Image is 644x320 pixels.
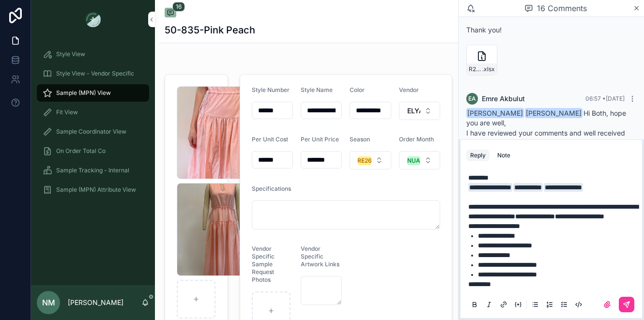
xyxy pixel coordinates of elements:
img: App logo [85,12,101,27]
p: I have reviewed your comments and well received with thanks. [466,128,636,148]
span: NM [42,297,55,308]
span: Season [350,136,370,143]
span: Fit View [56,108,78,116]
span: Emre Akbulut [482,94,525,104]
span: Order Month [399,136,434,143]
span: 16 Comments [537,2,587,14]
span: .xlsx [482,65,495,73]
span: Vendor Specific Sample Request Photos [252,245,275,283]
span: Style Name [301,86,333,93]
a: On Order Total Co [37,142,149,160]
span: Vendor Specific Artwork Links [301,245,339,268]
span: Vendor [399,86,419,93]
a: Sample Coordinator View [37,123,149,140]
p: Thank you! [466,25,636,35]
span: ELYAF [407,106,420,116]
span: Per Unit Cost [252,136,288,143]
span: Style View [56,50,85,58]
span: Style View - Vendor Specific [56,70,134,77]
span: Sample Coordinator View [56,128,126,136]
span: Per Unit Price [301,136,339,143]
span: On Order Total Co [56,147,106,155]
a: Style View [37,46,149,63]
span: 06:57 • [DATE] [585,95,625,102]
h1: 50-835-Pink Peach [165,23,255,37]
span: [PERSON_NAME] [525,108,583,118]
button: Select Button [399,151,440,169]
button: Note [493,150,514,161]
span: Sample (MPN) Attribute View [56,186,136,194]
a: Sample (MPN) View [37,84,149,102]
button: Select Button [350,151,391,169]
span: Specifications [252,185,291,192]
a: Style View - Vendor Specific [37,65,149,82]
button: Select Button [399,102,440,120]
span: Color [350,86,365,93]
button: Reply [466,150,490,161]
span: Style Number [252,86,290,93]
span: 16 [172,2,185,12]
button: 16 [165,8,176,19]
span: R26_50-835-CHARLOTTE-DRESS-ELYAF_2nd-PPS_[DATE] [469,65,482,73]
div: scrollable content [31,39,155,211]
a: Sample (MPN) Attribute View [37,181,149,198]
div: Note [497,152,510,159]
span: EA [468,95,476,103]
span: [PERSON_NAME] [466,108,524,118]
span: Sample Tracking - Internal [56,167,129,174]
a: Sample Tracking - Internal [37,162,149,179]
p: [PERSON_NAME] [68,298,123,307]
div: RE26 [357,156,372,165]
a: Fit View [37,104,149,121]
div: JANUARY [399,156,428,165]
span: Sample (MPN) View [56,89,111,97]
div: Hi Both, hope you are well, [466,108,636,232]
